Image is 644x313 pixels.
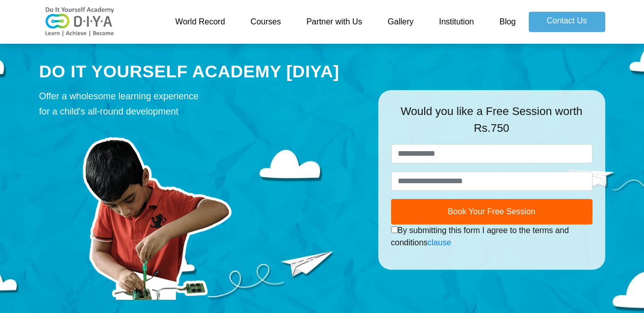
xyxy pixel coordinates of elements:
div: Would you like a Free Session worth Rs.750 [391,103,593,144]
a: World Record [163,12,238,32]
a: Contact Us [529,12,605,32]
img: course-prod.png [39,124,274,300]
div: Offer a wholesome learning experience for a child's all-round development [39,89,363,119]
img: logo-v2.png [39,7,121,37]
a: clause [428,238,451,247]
a: Blog [486,12,528,32]
div: DO IT YOURSELF ACADEMY [DIYA] [39,60,363,84]
button: Book Your Free Session [391,199,593,224]
div: By submitting this form I agree to the terms and conditions [391,224,593,249]
a: Courses [238,12,294,32]
span: Book Your Free Session [448,207,535,216]
a: Partner with Us [294,12,375,32]
a: Gallery [375,12,426,32]
a: Institution [426,12,486,32]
